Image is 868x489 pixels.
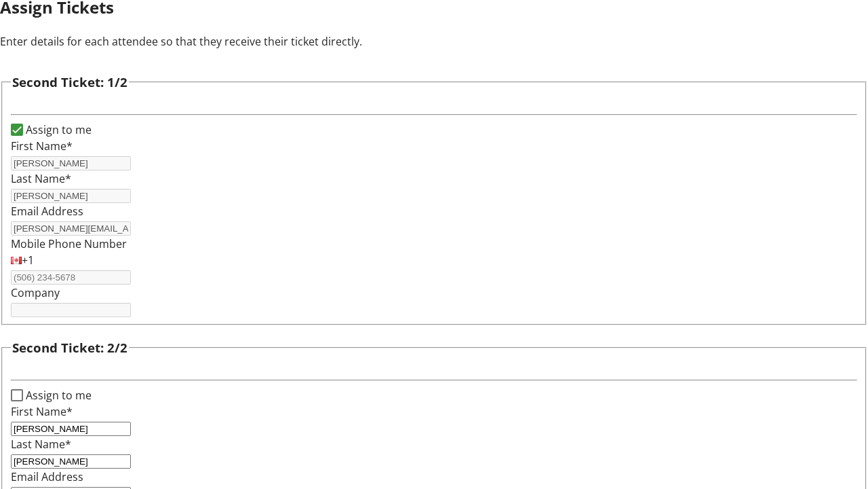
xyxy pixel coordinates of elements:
label: Mobile Phone Number [11,236,127,251]
label: Last Name* [11,437,71,452]
h3: Second Ticket: 1/2 [12,73,127,92]
label: First Name* [11,139,73,153]
label: Company [11,285,60,300]
label: Email Address [11,469,83,484]
label: Email Address [11,204,83,219]
label: Assign to me [23,122,92,138]
label: First Name* [11,404,73,419]
label: Last Name* [11,171,71,186]
input: (506) 234-5678 [11,270,131,285]
label: Assign to me [23,387,92,403]
h3: Second Ticket: 2/2 [12,338,127,357]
